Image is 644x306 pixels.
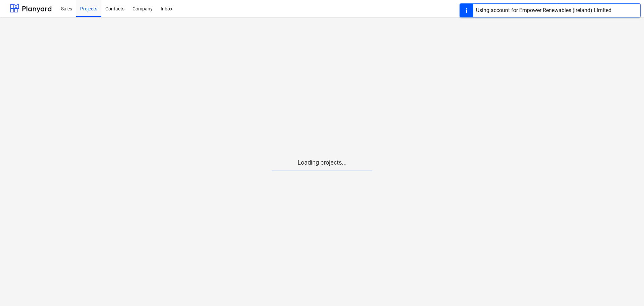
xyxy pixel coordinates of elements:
[272,159,372,167] p: Loading projects...
[476,6,611,14] div: Using account for Empower Renewables (Ireland) Limited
